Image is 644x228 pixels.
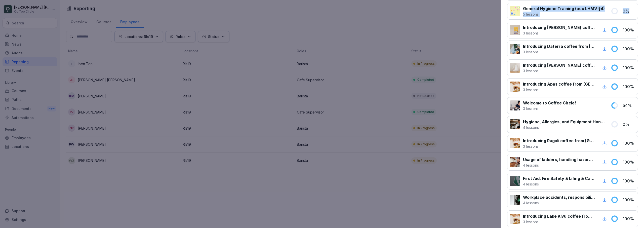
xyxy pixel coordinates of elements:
[623,46,635,52] p: 100 %
[523,144,595,149] p: 3 lessons
[523,68,595,73] p: 3 lessons
[523,194,595,200] p: Workplace accidents, responsibilities of employees and employers & safety signage
[523,163,595,168] p: 4 lessons
[523,119,605,125] p: Hygiene, Allergies, and Equipment Handling
[523,157,595,163] p: Usage of ladders, handling hazardous substances, and working with a screen
[523,100,576,106] p: Welcome to Coffee Circle!
[523,81,595,87] p: Introducing Apas coffee from [GEOGRAPHIC_DATA]
[623,84,635,90] p: 100 %
[523,175,595,181] p: First Aid, Fire Safety & Lifing & Carrying Loads
[523,62,595,68] p: Introducing [PERSON_NAME] coffee from [GEOGRAPHIC_DATA]
[523,43,595,49] p: Introducing Daterra coffee from [GEOGRAPHIC_DATA]
[623,27,635,33] p: 100 %
[523,138,595,144] p: Introducing Rugali coffee from [GEOGRAPHIC_DATA]
[623,140,635,146] p: 100 %
[523,181,595,187] p: 4 lessons
[523,24,595,30] p: Introducing [PERSON_NAME] coffee from [GEOGRAPHIC_DATA]
[623,102,635,108] p: 54 %
[623,216,635,222] p: 100 %
[523,87,595,92] p: 3 lessons
[523,12,605,17] p: 5 lessons
[623,121,635,127] p: 0 %
[523,200,595,206] p: 4 lessons
[623,65,635,71] p: 100 %
[523,6,605,12] p: General Hygiene Training (acc LHMV §4)
[523,30,595,36] p: 3 lessons
[623,159,635,165] p: 100 %
[523,106,576,111] p: 3 lessons
[523,125,605,130] p: 4 lessons
[523,213,595,219] p: Introducing Lake Kivu coffee from [GEOGRAPHIC_DATA]
[623,178,635,184] p: 100 %
[523,49,595,55] p: 3 lessons
[623,8,635,14] p: 0 %
[523,219,595,224] p: 3 lessons
[623,197,635,203] p: 100 %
